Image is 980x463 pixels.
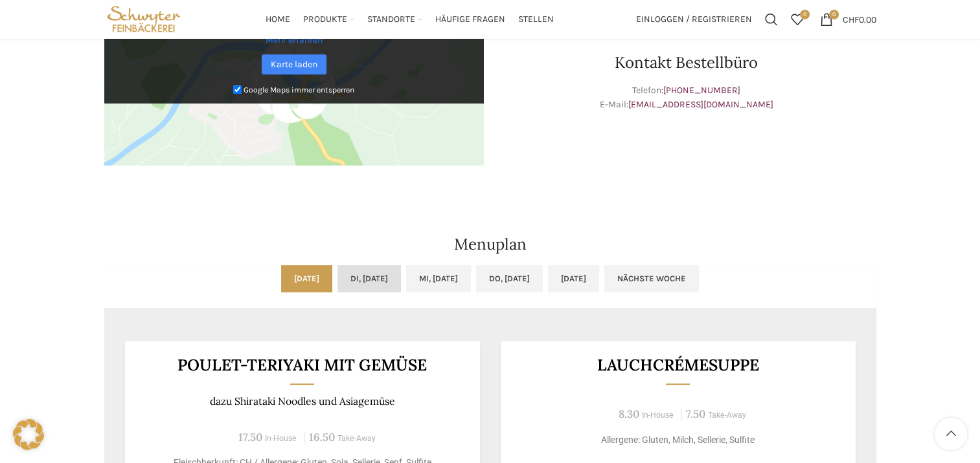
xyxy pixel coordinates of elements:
[800,10,810,19] span: 0
[266,34,323,45] a: Mehr erfahren
[367,6,422,32] a: Standorte
[663,85,740,96] a: [PHONE_NUMBER]
[516,357,839,373] h3: Lauchcrémesuppe
[435,14,505,26] span: Häufige Fragen
[337,265,401,292] a: Di, [DATE]
[619,407,639,421] span: 8.30
[367,14,415,26] span: Standorte
[518,14,554,26] span: Stellen
[265,434,297,443] span: In-House
[636,15,752,24] span: Einloggen / Registrieren
[548,265,599,292] a: [DATE]
[238,430,262,444] span: 17.50
[476,265,543,292] a: Do, [DATE]
[281,265,332,292] a: [DATE]
[266,6,290,32] a: Home
[337,434,376,443] span: Take-Away
[829,10,839,19] span: 0
[406,265,471,292] a: Mi, [DATE]
[244,85,354,94] small: Google Maps immer entsperren
[814,6,883,32] a: 0 CHF0.00
[663,29,740,40] a: [PHONE_NUMBER]
[686,407,705,421] span: 7.50
[784,6,810,32] div: Meine Wunschliste
[303,14,347,26] span: Produkte
[497,55,876,70] h2: Kontakt Bestellbüro
[309,430,335,444] span: 16.50
[435,6,505,32] a: Häufige Fragen
[935,418,967,450] a: Scroll to top button
[628,99,773,110] a: [EMAIL_ADDRESS][DOMAIN_NAME]
[141,357,464,373] h3: Poulet-Teriyaki mit Gemüse
[303,6,354,32] a: Produkte
[104,13,184,24] a: Site logo
[708,411,746,420] span: Take-Away
[604,265,699,292] a: Nächste Woche
[141,395,464,407] p: dazu Shirataki Noodles und Asiagemüse
[104,237,876,252] h2: Menuplan
[630,6,758,32] a: Einloggen / Registrieren
[518,6,554,32] a: Stellen
[758,6,784,32] a: Suchen
[843,14,876,25] bdi: 0.00
[233,85,242,94] input: Google Maps immer entsperren
[262,54,326,74] a: Karte laden
[497,83,876,113] p: Telefon: E-Mail:
[516,433,839,447] p: Allergene: Gluten, Milch, Sellerie, Sulfite
[190,6,629,32] div: Main navigation
[784,6,810,32] a: 0
[843,14,859,25] span: CHF
[642,411,674,420] span: In-House
[266,14,290,26] span: Home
